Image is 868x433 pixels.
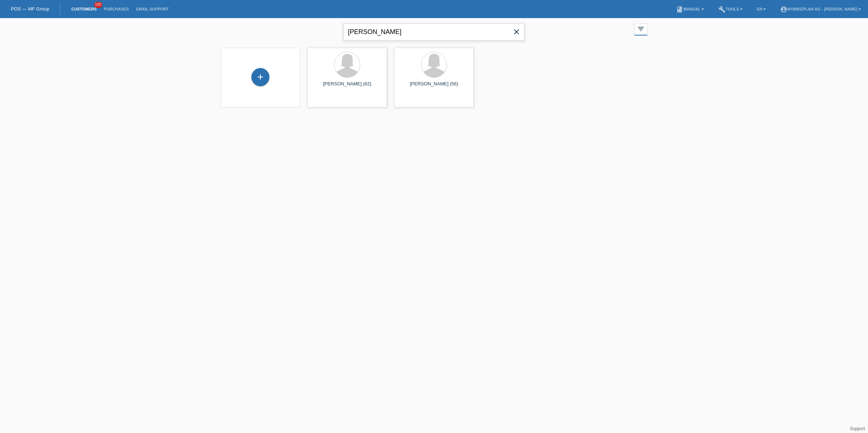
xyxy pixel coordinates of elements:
[637,25,645,33] i: filter_list
[715,7,746,11] a: buildTools ▾
[11,6,49,12] a: POS — MF Group
[676,6,683,13] i: book
[100,7,132,11] a: Purchases
[718,6,726,13] i: build
[672,7,707,11] a: bookManual ▾
[94,2,103,8] span: 100
[512,27,521,36] i: close
[400,81,468,93] div: [PERSON_NAME] (56)
[252,71,269,83] div: Add customer
[313,81,381,93] div: [PERSON_NAME] (62)
[776,7,864,11] a: account_circleMybikeplan AG - [PERSON_NAME] ▾
[132,7,172,11] a: Email Support
[68,7,100,11] a: Customers
[780,6,787,13] i: account_circle
[344,24,524,41] input: Search...
[753,7,769,11] a: EN ▾
[850,426,865,431] a: Support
